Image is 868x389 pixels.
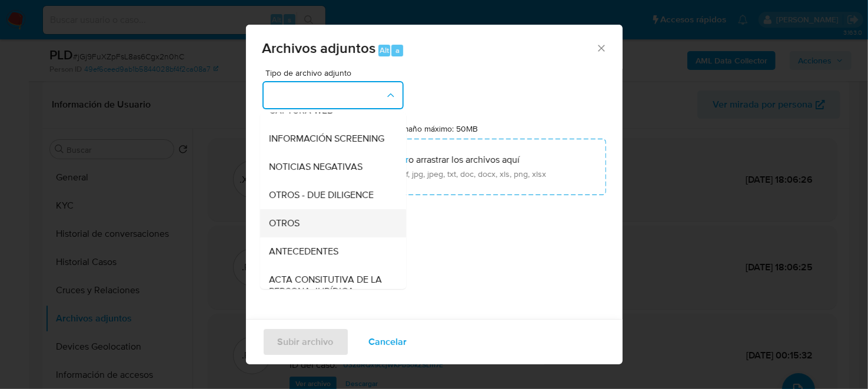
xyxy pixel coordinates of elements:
span: INFORMACIÓN SCREENING [270,132,385,144]
span: Archivos adjuntos [262,38,376,58]
span: ACTA CONSITUTIVA DE LA PERSONA JURÍDICA [270,273,390,297]
span: ANTECEDENTES [270,245,339,257]
span: NOTICIAS NEGATIVAS [270,160,363,172]
span: a [395,45,400,56]
span: Tipo de archivo adjunto [265,69,407,77]
span: Alt [380,45,389,56]
span: OTROS - DUE DILIGENCE [270,189,374,200]
span: Cancelar [369,329,407,355]
span: CAPTURA WEB [270,104,334,116]
button: Cancelar [354,328,423,356]
label: Tamaño máximo: 50MB [394,123,478,134]
button: Cerrar [596,42,606,53]
span: OTROS [270,217,300,229]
